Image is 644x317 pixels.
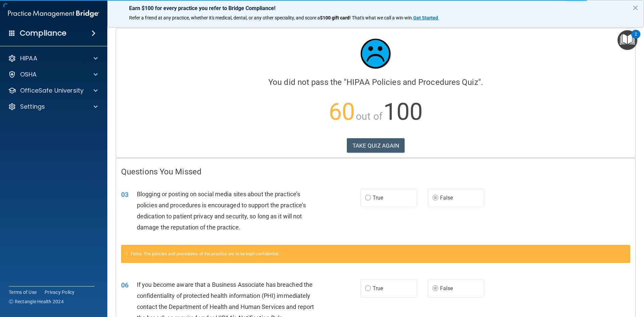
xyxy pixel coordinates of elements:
[635,34,637,43] div: 2
[347,138,405,153] button: TAKE QUIZ AGAIN
[20,70,37,78] p: OSHA
[632,2,639,13] button: Close
[356,110,382,122] span: out of
[383,98,423,125] span: 100
[413,15,439,20] a: Get Started
[350,15,413,20] span: ! That's what we call a win-win.
[365,286,371,291] input: True
[20,87,84,95] p: OfficeSafe University
[137,191,306,231] span: Blogging or posting on social media sites about the practice’s policies and procedures is encoura...
[346,77,478,87] span: HIPAA Policies and Procedures Quiz
[20,29,66,38] h4: Compliance
[356,34,396,74] img: sad_face.ecc698e2.jpg
[121,167,630,176] h4: Questions You Missed
[320,15,350,20] strong: $100 gift card
[45,289,75,296] a: Privacy Policy
[9,298,64,305] span: Ⓒ Rectangle Health 2024
[8,87,98,95] a: OfficeSafe University
[20,54,37,62] p: HIPAA
[20,103,45,111] p: Settings
[373,195,383,201] span: True
[121,78,630,87] h4: You did not pass the " ".
[8,70,98,78] a: OSHA
[9,289,37,296] a: Terms of Use
[618,30,637,50] button: Open Resource Center, 2 new notifications
[432,286,438,291] input: False
[329,98,355,125] span: 60
[131,251,279,256] span: False. The policies and procedures of the practice are to be kept confidential.
[121,191,128,199] span: 03
[129,15,320,20] span: Refer a friend at any practice, whether it's medical, dental, or any other speciality, and score a
[8,54,98,62] a: HIPAA
[365,196,371,201] input: True
[129,5,622,11] p: Earn $100 for every practice you refer to Bridge Compliance!
[8,7,99,20] img: PMB logo
[373,285,383,292] span: True
[440,285,453,292] span: False
[413,15,438,20] strong: Get Started
[440,195,453,201] span: False
[8,103,98,111] a: Settings
[432,196,438,201] input: False
[121,281,128,289] span: 06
